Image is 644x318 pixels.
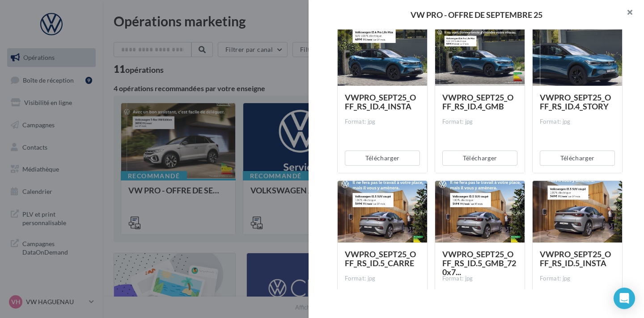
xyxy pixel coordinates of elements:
[442,151,517,166] button: Télécharger
[540,151,615,166] button: Télécharger
[323,11,630,19] div: VW PRO - OFFRE DE SEPTEMBRE 25
[442,249,516,277] span: VWPRO_SEPT25_OFF_RS_ID.5_GMB_720x7...
[540,249,611,268] span: VWPRO_SEPT25_OFF_RS_ID.5_INSTA
[614,288,635,309] div: Open Intercom Messenger
[345,275,420,283] div: Format: jpg
[540,92,611,111] span: VWPRO_SEPT25_OFF_RS_ID.4_STORY
[345,92,416,111] span: VWPRO_SEPT25_OFF_RS_ID.4_INSTA
[442,92,513,111] span: VWPRO_SEPT25_OFF_RS_ID.4_GMB
[345,151,420,166] button: Télécharger
[345,249,416,268] span: VWPRO_SEPT25_OFF_RS_ID.5_CARRE
[540,118,615,126] div: Format: jpg
[442,118,517,126] div: Format: jpg
[540,275,615,283] div: Format: jpg
[345,118,420,126] div: Format: jpg
[442,275,517,283] div: Format: jpg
